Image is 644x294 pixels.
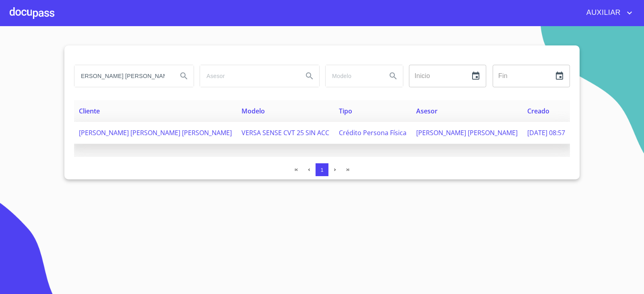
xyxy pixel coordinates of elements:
span: VERSA SENSE CVT 25 SIN ACC [242,128,329,137]
button: Search [174,66,194,86]
button: account of current user [580,6,634,19]
input: search [200,65,297,87]
input: search [74,65,171,87]
span: [PERSON_NAME] [PERSON_NAME] [416,128,518,137]
span: 1 [320,167,323,173]
button: Search [384,66,403,86]
button: Search [300,66,319,86]
input: search [326,65,380,87]
button: 1 [316,163,328,176]
span: [PERSON_NAME] [PERSON_NAME] [PERSON_NAME] [79,128,232,137]
span: Crédito Persona Física [339,128,407,137]
span: Asesor [416,107,438,115]
span: [DATE] 08:57 [527,128,565,137]
span: Tipo [339,107,352,115]
span: Creado [527,107,549,115]
span: AUXILIAR [580,6,625,19]
span: Modelo [242,107,265,115]
span: Cliente [79,107,100,115]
